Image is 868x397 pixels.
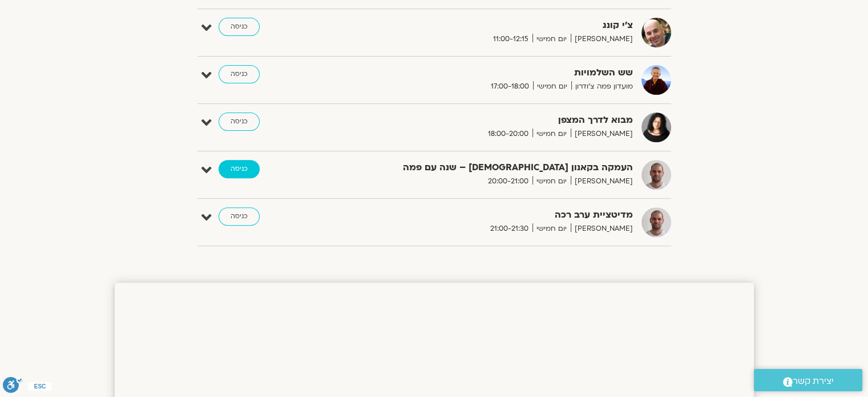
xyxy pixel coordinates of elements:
span: 17:00-18:00 [487,81,533,93]
span: 21:00-21:30 [486,223,532,235]
a: כניסה [219,113,260,131]
span: יום חמישי [532,223,571,235]
a: כניסה [219,160,260,178]
span: מועדון פמה צ'ודרון [571,81,633,93]
a: כניסה [219,18,260,36]
a: כניסה [219,65,260,83]
a: כניסה [219,207,260,226]
a: יצירת קשר [754,369,862,391]
strong: העמקה בקאנון [DEMOGRAPHIC_DATA] – שנה עם פמה [353,160,633,175]
strong: מבוא לדרך המצפן [353,113,633,128]
span: יום חמישי [533,81,571,93]
span: יום חמישי [532,128,571,140]
span: יום חמישי [532,33,571,45]
strong: צ'י קונג [353,18,633,33]
span: [PERSON_NAME] [571,33,633,45]
span: 11:00-12:15 [489,33,532,45]
span: 18:00-20:00 [484,128,532,140]
strong: שש השלמויות [353,65,633,81]
span: יצירת קשר [793,374,834,389]
strong: מדיטציית ערב רכה [353,207,633,223]
span: יום חמישי [532,175,571,187]
span: [PERSON_NAME] [571,223,633,235]
span: [PERSON_NAME] [571,175,633,187]
span: 20:00-21:00 [484,175,532,187]
span: [PERSON_NAME] [571,128,633,140]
